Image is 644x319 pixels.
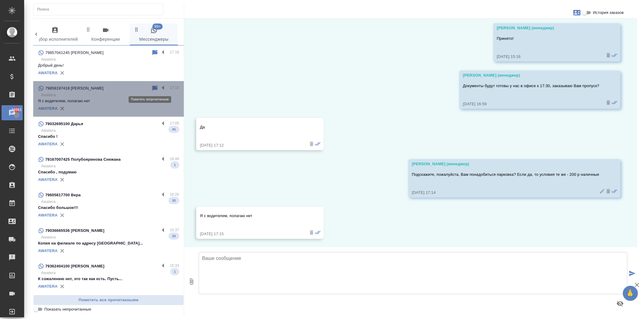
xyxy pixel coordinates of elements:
[170,49,179,55] p: 17:18
[170,162,179,168] span: 1
[168,126,179,132] span: 45
[33,81,184,117] div: 79858197418 [PERSON_NAME]17:15AwateraЯ с водителем, полагаю нетAWATERA
[38,98,179,104] p: Я с водителем, полагаю нет
[58,282,67,291] button: Удалить привязку
[200,142,302,148] div: [DATE] 17:12
[412,172,599,178] p: Подскажите, пожалуйста, Вам понадобиться парковка? Если да, то условия те же - 200 р наличные
[170,269,179,275] span: 1
[38,177,58,182] a: AWATERA
[593,10,624,16] span: История заказов
[58,140,67,149] button: Удалить привязку
[85,27,126,43] span: Конференции
[37,297,181,304] span: Пометить все прочитанными
[168,233,179,239] span: 30
[41,270,179,276] p: Awatera
[38,106,58,111] a: AWATERA
[8,107,25,113] span: 16561
[170,156,179,162] p: 16:48
[200,213,302,219] p: Я с водителем, полагаю нет
[41,199,179,205] p: Awatera
[85,27,91,32] svg: Зажми и перетащи, чтобы поменять порядок вкладок
[58,246,67,255] button: Удалить привязку
[33,46,184,81] div: 79857041245 [PERSON_NAME]17:18AwateraДобрый день!AWATERA
[33,117,184,152] div: 79032695100 Дарья17:05AwateraСпасибо !45AWATERA
[38,213,58,217] a: AWATERA
[170,191,179,197] p: 16:20
[38,134,179,140] p: Спасибо !
[45,156,121,163] p: 79167007425 Полубояринова Снежана
[497,54,599,60] div: [DATE] 15:16
[45,263,104,269] p: 79362404100 [PERSON_NAME]
[41,128,179,134] p: Awatera
[412,190,599,196] div: [DATE] 17:14
[2,105,23,120] a: 16561
[38,284,58,289] a: AWATERA
[32,27,78,43] span: Подбор исполнителей
[45,121,83,127] p: 79032695100 Дарья
[45,192,81,198] p: 79605817700 Вера
[200,231,302,237] div: [DATE] 17:15
[41,163,179,169] p: Awatera
[45,228,104,234] p: 79036665536 [PERSON_NAME]
[151,49,159,56] div: Пометить непрочитанным
[38,240,179,246] p: Копия на филиале по адресу [GEOGRAPHIC_DATA]...
[152,24,163,30] span: 99+
[412,161,599,167] div: [PERSON_NAME] (менеджер)
[625,287,636,300] span: 🙏
[170,263,179,269] p: 15:33
[33,152,184,188] div: 79167007425 Полубояринова Снежана16:48AwateraСпасибо , подумаю1AWATERA
[570,5,584,20] button: Заявки
[58,175,67,184] button: Удалить привязку
[38,205,179,211] p: Спасибо большое!!!
[44,306,91,312] span: Показать непрочитанные
[463,101,599,107] div: [DATE] 16:59
[168,197,179,204] span: 30
[33,295,184,305] button: Пометить все прочитанными
[497,36,599,42] p: Принято!
[41,56,179,62] p: Awatera
[38,276,179,282] p: К сожалению нет, это так как есть. Пусть...
[170,120,179,126] p: 17:05
[41,234,179,240] p: Awatera
[33,223,184,259] div: 79036665536 [PERSON_NAME]15:37AwateraКопия на филиале по адресу [GEOGRAPHIC_DATA]...30AWATERA
[38,71,58,75] a: AWATERA
[33,188,184,223] div: 79605817700 Вера16:20AwateraСпасибо большое!!!30AWATERA
[41,92,179,98] p: Awatera
[58,68,67,77] button: Удалить привязку
[623,286,638,301] button: 🙏
[38,248,58,253] a: AWATERA
[463,83,599,89] p: Документы будут готовы у нас в офисе к 17:30, заказываю Вам пропуск?
[58,211,67,220] button: Удалить привязку
[134,27,139,32] svg: Зажми и перетащи, чтобы поменять порядок вкладок
[463,72,599,78] div: [PERSON_NAME] (менеджер)
[38,142,58,146] a: AWATERA
[170,227,179,233] p: 15:37
[170,85,179,91] p: 17:15
[613,296,627,311] button: Предпросмотр
[45,85,104,91] p: 79858197418 [PERSON_NAME]
[200,124,302,130] p: Да
[45,50,104,56] p: 79857041245 [PERSON_NAME]
[133,27,175,43] span: Мессенджеры
[33,259,184,295] div: 79362404100 [PERSON_NAME]15:33AwateraК сожалению нет, это так как есть. Пусть...1AWATERA
[38,169,179,175] p: Спасибо , подумаю
[37,5,163,14] input: Поиск
[58,104,67,113] button: Удалить привязку
[38,62,179,68] p: Добрый день!
[497,25,599,31] div: [PERSON_NAME] (менеджер)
